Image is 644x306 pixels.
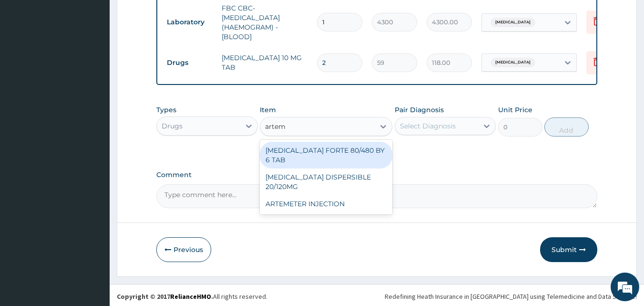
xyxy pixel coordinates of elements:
[395,105,444,115] label: Pair Diagnosis
[260,105,276,115] label: Item
[260,169,392,195] div: [MEDICAL_DATA] DISPERSIBLE 20/120MG
[156,171,598,179] label: Comment
[540,237,597,262] button: Submit
[156,5,179,28] div: Minimize live chat window
[55,92,132,189] span: We're online!
[170,292,211,301] a: RelianceHMO
[385,292,637,301] div: Redefining Heath Insurance in [GEOGRAPHIC_DATA] using Telemedicine and Data Science!
[260,142,392,169] div: [MEDICAL_DATA] FORTE 80/480 BY 6 TAB
[498,105,532,115] label: Unit Price
[162,121,183,131] div: Drugs
[162,13,217,31] td: Laboratory
[400,121,456,131] div: Select Diagnosis
[117,292,213,301] strong: Copyright © 2017 .
[5,204,182,238] textarea: Type your message and hit 'Enter'
[162,54,217,72] td: Drugs
[260,195,392,212] div: ARTEMETER INJECTION
[156,237,211,262] button: Previous
[18,48,39,72] img: d_794563401_company_1708531726252_794563401
[544,117,589,137] button: Add
[217,48,312,77] td: [MEDICAL_DATA] 10 MG TAB
[50,53,160,66] div: Chat with us now
[491,58,535,67] span: [MEDICAL_DATA]
[156,106,176,114] label: Types
[491,18,535,27] span: [MEDICAL_DATA]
